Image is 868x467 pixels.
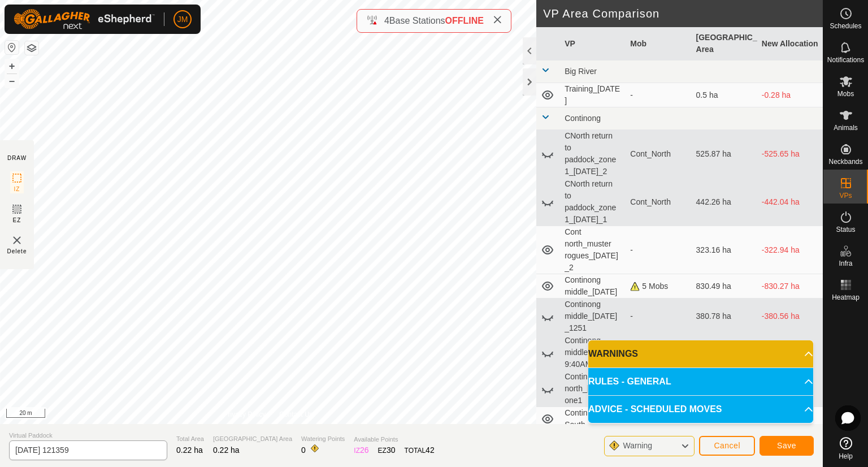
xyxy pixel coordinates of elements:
span: 0.22 ha [213,446,240,455]
span: Total Area [176,434,204,444]
th: New Allocation [757,27,823,60]
td: -469.15 ha [757,335,823,371]
span: Big River [565,67,597,76]
div: - [630,244,687,256]
span: 26 [360,446,369,455]
td: -830.27 ha [757,274,823,299]
span: 0.22 ha [176,446,203,455]
td: Continong South_[DATE] [560,407,626,431]
span: Infra [839,260,852,267]
a: Privacy Policy [224,409,266,420]
span: JM [177,14,188,25]
td: Training_[DATE] [560,83,626,107]
span: Delete [7,247,27,256]
span: Status [836,226,855,233]
button: Map Layers [25,41,38,55]
h2: VP Area Comparison [543,7,823,20]
div: Cont_North [630,196,687,208]
span: [GEOGRAPHIC_DATA] Area [213,434,292,444]
span: EZ [13,216,21,224]
span: VPs [839,192,852,199]
span: Watering Points [301,434,345,444]
span: Neckbands [828,158,862,165]
a: Contact Us [279,409,313,420]
span: Virtual Paddock [9,431,167,440]
td: 830.49 ha [692,274,757,299]
td: 525.87 ha [692,130,757,178]
img: VP [10,233,24,247]
button: – [5,74,19,88]
div: DRAW [7,154,27,162]
span: Continong [565,114,601,123]
div: - [630,89,687,101]
div: Cont_North [630,148,687,160]
span: Available Points [354,435,434,444]
span: 4 [384,16,389,25]
div: TOTAL [405,444,435,456]
img: Gallagher Logo [14,9,155,29]
span: Schedules [830,23,861,29]
p-accordion-header: RULES - GENERAL [588,368,813,395]
td: Continong middle_[DATE] [560,274,626,299]
span: Base Stations [389,16,445,25]
td: Cont north_muster rogues_[DATE]_2 [560,226,626,274]
div: 5 Mobs [630,280,687,292]
span: Heatmap [832,294,860,301]
span: Animals [834,124,858,131]
span: WARNINGS [588,347,638,361]
button: + [5,59,19,73]
span: OFFLINE [445,16,484,25]
button: Reset Map [5,41,19,54]
span: Help [839,453,853,460]
td: Continong north_[DATE]_zone1 [560,371,626,407]
th: VP [560,27,626,60]
span: IZ [14,185,20,193]
td: 0.5 ha [692,83,757,107]
td: CNorth return to paddock_zone 1_[DATE]_2 [560,130,626,178]
button: Cancel [699,436,755,456]
span: Cancel [714,441,740,450]
span: ADVICE - SCHEDULED MOVES [588,403,722,416]
td: Continong middle[DATE]_9:40AM [560,335,626,371]
span: 42 [426,446,435,455]
span: 30 [387,446,396,455]
span: Save [777,441,796,450]
a: Help [823,433,868,464]
td: Continong middle_[DATE]_1251 [560,299,626,335]
td: 323.16 ha [692,226,757,274]
span: RULES - GENERAL [588,375,671,388]
td: -322.94 ha [757,226,823,274]
td: 469.37 ha [692,335,757,371]
td: -380.56 ha [757,299,823,335]
td: CNorth return to paddock_zone 1_[DATE]_1 [560,178,626,226]
td: -525.65 ha [757,130,823,178]
button: Save [759,436,814,456]
span: 0 [301,446,306,455]
td: -0.28 ha [757,83,823,107]
th: Mob [626,27,691,60]
p-accordion-header: ADVICE - SCHEDULED MOVES [588,396,813,423]
td: 442.26 ha [692,178,757,226]
span: Notifications [827,57,864,63]
td: -442.04 ha [757,178,823,226]
td: 380.78 ha [692,299,757,335]
div: EZ [378,444,396,456]
div: IZ [354,444,368,456]
span: Warning [623,441,652,450]
th: [GEOGRAPHIC_DATA] Area [692,27,757,60]
span: Mobs [837,90,854,97]
p-accordion-header: WARNINGS [588,340,813,367]
div: - [630,310,687,322]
